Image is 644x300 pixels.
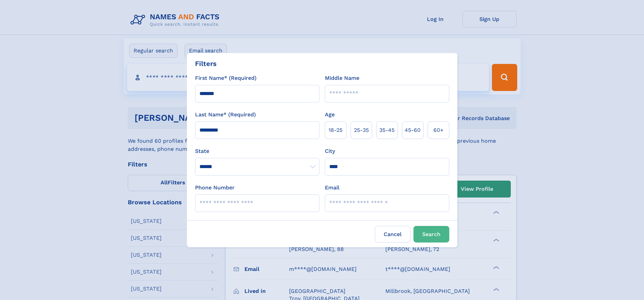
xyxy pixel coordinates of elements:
label: Phone Number [195,184,235,192]
span: 25‑35 [354,126,369,134]
label: Email [325,184,339,192]
label: State [195,147,319,155]
label: City [325,147,335,155]
span: 45‑60 [405,126,421,134]
label: Cancel [375,226,411,243]
label: Last Name* (Required) [195,111,256,119]
button: Search [413,226,449,243]
span: 18‑25 [329,126,342,134]
label: First Name* (Required) [195,74,257,82]
label: Middle Name [325,74,359,82]
div: Filters [195,59,217,69]
span: 35‑45 [379,126,395,134]
span: 60+ [433,126,444,134]
label: Age [325,111,335,119]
